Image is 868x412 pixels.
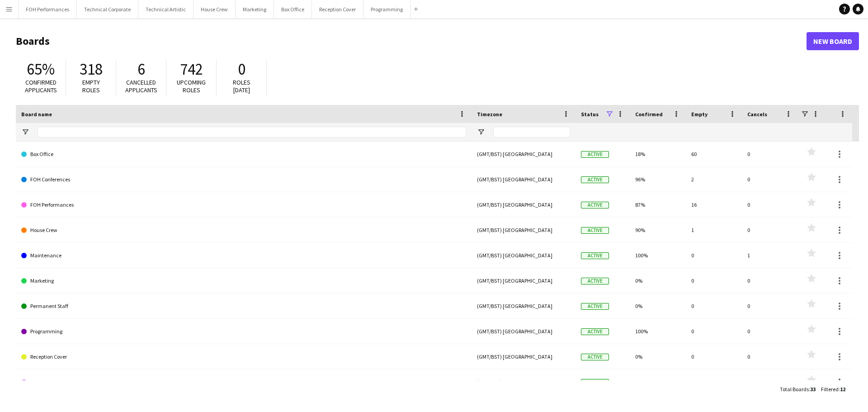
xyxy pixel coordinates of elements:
[21,243,466,268] a: Maintenance
[742,268,798,293] div: 0
[193,0,236,18] button: House Crew
[742,167,798,192] div: 0
[38,127,466,137] input: Board name Filter Input
[21,128,29,136] button: Open Filter Menu
[21,294,466,319] a: Permanent Staff
[686,142,742,166] div: 60
[82,78,100,94] span: Empty roles
[686,319,742,344] div: 0
[27,59,55,79] span: 65%
[236,0,274,18] button: Marketing
[21,218,466,243] a: House Crew
[686,243,742,268] div: 0
[630,192,686,217] div: 87%
[742,294,798,318] div: 0
[742,218,798,242] div: 0
[742,142,798,166] div: 0
[581,176,609,183] span: Active
[742,344,798,369] div: 0
[742,192,798,217] div: 0
[581,278,609,284] span: Active
[21,319,466,344] a: Programming
[472,268,576,293] div: (GMT/BST) [GEOGRAPHIC_DATA]
[780,380,816,398] div: :
[686,167,742,192] div: 2
[581,328,609,335] span: Active
[691,111,708,118] span: Empty
[630,218,686,242] div: 90%
[137,59,145,79] span: 6
[21,344,466,369] a: Reception Cover
[840,386,845,393] span: 12
[472,344,576,369] div: (GMT/BST) [GEOGRAPHIC_DATA]
[821,380,845,398] div: :
[581,202,609,208] span: Active
[477,111,502,118] span: Timezone
[581,151,609,158] span: Active
[493,127,570,137] input: Timezone Filter Input
[686,369,742,394] div: 128
[472,192,576,217] div: (GMT/BST) [GEOGRAPHIC_DATA]
[238,59,245,79] span: 0
[472,218,576,242] div: (GMT/BST) [GEOGRAPHIC_DATA]
[77,0,138,18] button: Technical Corporate
[21,369,466,395] a: Technical Artistic
[125,78,157,94] span: Cancelled applicants
[581,379,609,386] span: Active
[477,128,485,136] button: Open Filter Menu
[780,386,809,393] span: Total Boards
[21,111,52,118] span: Board name
[472,167,576,192] div: (GMT/BST) [GEOGRAPHIC_DATA]
[472,243,576,268] div: (GMT/BST) [GEOGRAPHIC_DATA]
[363,0,410,18] button: Programming
[630,294,686,318] div: 0%
[581,227,609,234] span: Active
[821,386,839,393] span: Filtered
[472,369,576,394] div: (GMT/BST) [GEOGRAPHIC_DATA]
[686,268,742,293] div: 0
[19,0,77,18] button: FOH Performances
[630,319,686,344] div: 100%
[742,319,798,344] div: 0
[630,142,686,166] div: 18%
[472,294,576,318] div: (GMT/BST) [GEOGRAPHIC_DATA]
[472,142,576,166] div: (GMT/BST) [GEOGRAPHIC_DATA]
[630,369,686,394] div: 56%
[630,344,686,369] div: 0%
[21,167,466,192] a: FOH Conferences
[581,252,609,259] span: Active
[21,192,466,218] a: FOH Performances
[686,344,742,369] div: 0
[581,111,599,118] span: Status
[581,303,609,310] span: Active
[630,243,686,268] div: 100%
[177,78,206,94] span: Upcoming roles
[581,354,609,360] span: Active
[80,59,103,79] span: 318
[686,218,742,242] div: 1
[686,294,742,318] div: 0
[630,167,686,192] div: 96%
[635,111,663,118] span: Confirmed
[312,0,363,18] button: Reception Cover
[742,369,798,394] div: 3
[274,0,312,18] button: Box Office
[25,78,57,94] span: Confirmed applicants
[138,0,193,18] button: Technical Artistic
[747,111,767,118] span: Cancels
[16,34,807,48] h1: Boards
[180,59,203,79] span: 742
[742,243,798,268] div: 1
[807,32,859,50] a: New Board
[21,268,466,294] a: Marketing
[233,78,250,94] span: Roles [DATE]
[630,268,686,293] div: 0%
[686,192,742,217] div: 16
[21,142,466,167] a: Box Office
[810,386,816,393] span: 33
[472,319,576,344] div: (GMT/BST) [GEOGRAPHIC_DATA]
